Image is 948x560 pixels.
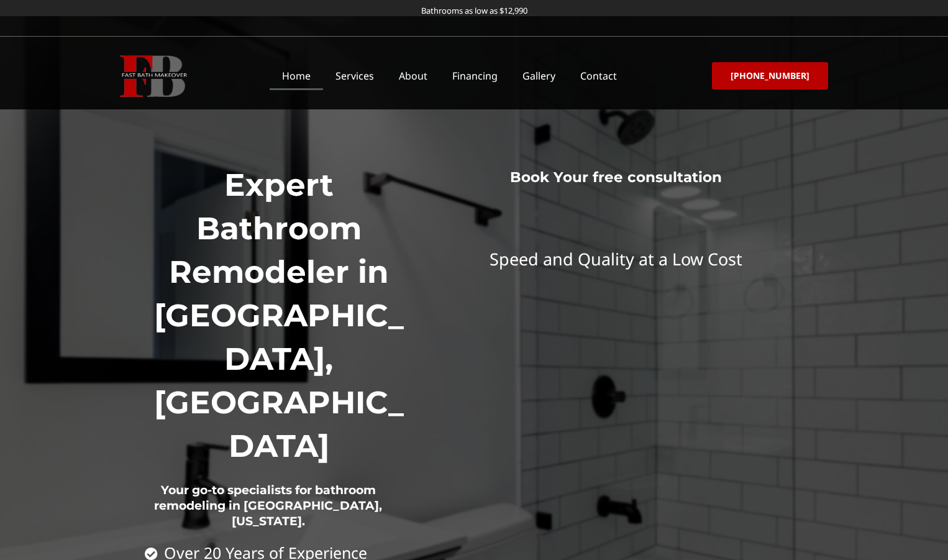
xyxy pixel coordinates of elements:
h3: Book Your free consultation [429,168,803,187]
a: Home [270,62,323,90]
a: About [386,62,440,90]
a: [PHONE_NUMBER] [712,62,828,90]
img: Fast Bath Makeover icon [120,55,187,97]
a: Financing [440,62,510,90]
a: Gallery [510,62,568,90]
a: Contact [568,62,629,90]
h1: Expert Bathroom Remodeler in [GEOGRAPHIC_DATA], [GEOGRAPHIC_DATA] [145,163,413,468]
h2: Your go-to specialists for bathroom remodeling in [GEOGRAPHIC_DATA], [US_STATE]. [145,468,392,545]
iframe: Website Form [412,175,821,319]
span: Speed and Quality at a Low Cost [490,247,742,270]
a: Services [323,62,386,90]
span: [PHONE_NUMBER] [731,71,809,80]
